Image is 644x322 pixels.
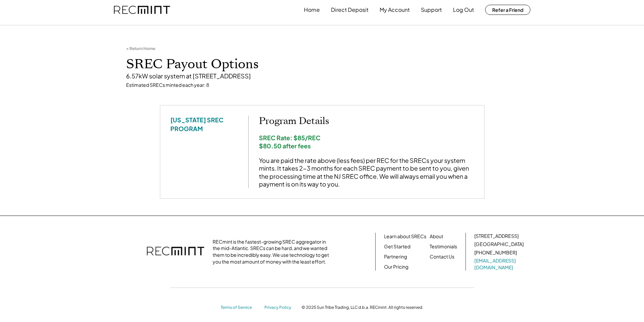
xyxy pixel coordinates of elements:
button: Support [421,3,442,17]
div: © 2025 Sun Tribe Trading, LLC d.b.a. RECmint. All rights reserved. [302,305,423,310]
a: Terms of Service [221,305,258,311]
div: [GEOGRAPHIC_DATA] [474,241,524,248]
div: 6.57kW solar system at [STREET_ADDRESS] [126,72,518,80]
h2: Program Details [259,116,474,127]
div: [PHONE_NUMBER] [474,249,517,256]
button: Log Out [453,3,474,17]
a: Get Started [384,243,410,250]
div: You are paid the rate above (less fees) per REC for the SRECs your system mints. It takes 2-3 mon... [259,156,474,188]
img: recmint-logotype%403x.png [147,240,204,264]
div: [STREET_ADDRESS] [474,233,519,240]
a: Learn about SRECs [384,233,426,240]
div: SREC Rate: $85/REC $80.50 after fees [259,134,474,150]
div: [US_STATE] SREC PROGRAM [170,116,238,132]
div: < Return Home [126,46,155,51]
a: [EMAIL_ADDRESS][DOMAIN_NAME] [474,257,525,271]
button: My Account [380,3,410,17]
a: Our Pricing [384,264,408,270]
h1: SREC Payout Options [126,56,518,72]
div: Estimated SRECs minted each year: 8 [126,82,518,89]
a: Partnering [384,253,407,260]
button: Refer a Friend [485,5,530,15]
a: Contact Us [430,253,454,260]
a: About [430,233,443,240]
a: Testimonials [430,243,457,250]
div: RECmint is the fastest-growing SREC aggregator in the mid-Atlantic. SRECs can be hard, and we wan... [213,239,333,265]
img: recmint-logotype%403x.png [114,6,170,14]
a: Privacy Policy [264,305,295,311]
button: Home [304,3,320,17]
button: Direct Deposit [331,3,368,17]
